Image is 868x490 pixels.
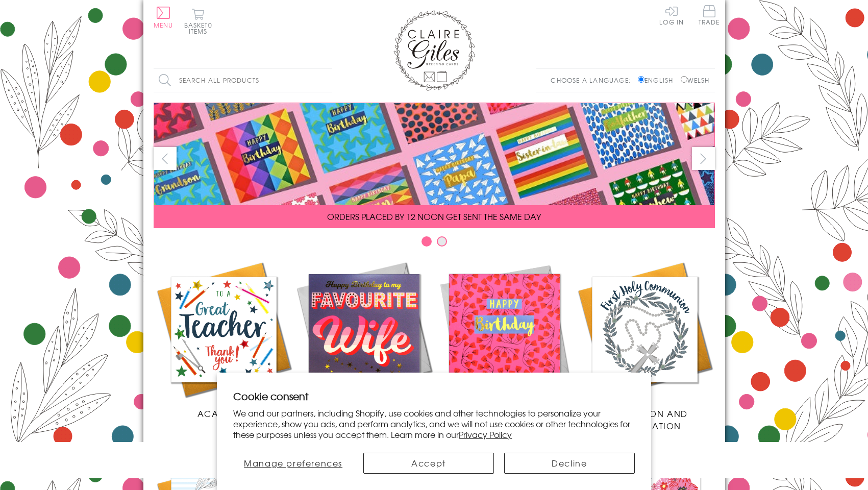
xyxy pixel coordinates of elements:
[437,236,447,247] button: Carousel Page 2
[393,10,475,91] img: Claire Giles Greetings Cards
[363,453,494,474] button: Accept
[233,408,635,439] p: We and our partners, including Shopify, use cookies and other technologies to personalize your ex...
[659,5,684,25] a: Log In
[699,5,720,27] a: Trade
[244,457,342,469] span: Manage preferences
[504,453,635,474] button: Decline
[184,8,212,34] button: Basket0 items
[154,259,294,420] a: Academic
[638,76,678,85] label: English
[154,147,177,170] button: prev
[233,453,353,474] button: Manage preferences
[233,389,635,403] h2: Cookie consent
[699,5,720,25] span: Trade
[322,69,332,92] input: Search
[692,147,715,170] button: next
[575,259,715,432] a: Communion and Confirmation
[154,69,332,92] input: Search all products
[459,428,512,440] a: Privacy Policy
[434,259,575,420] a: Birthdays
[294,259,434,420] a: New Releases
[327,210,541,223] span: ORDERS PLACED BY 12 NOON GET SENT THE SAME DAY
[154,7,173,28] button: Menu
[197,407,250,420] span: Academic
[189,20,212,36] span: 0 items
[154,236,715,252] div: Carousel Pagination
[154,20,173,30] span: Menu
[421,236,432,247] button: Carousel Page 1 (Current Slide)
[681,76,687,83] input: Welsh
[681,76,710,85] label: Welsh
[638,76,644,83] input: English
[551,76,636,85] p: Choose a language:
